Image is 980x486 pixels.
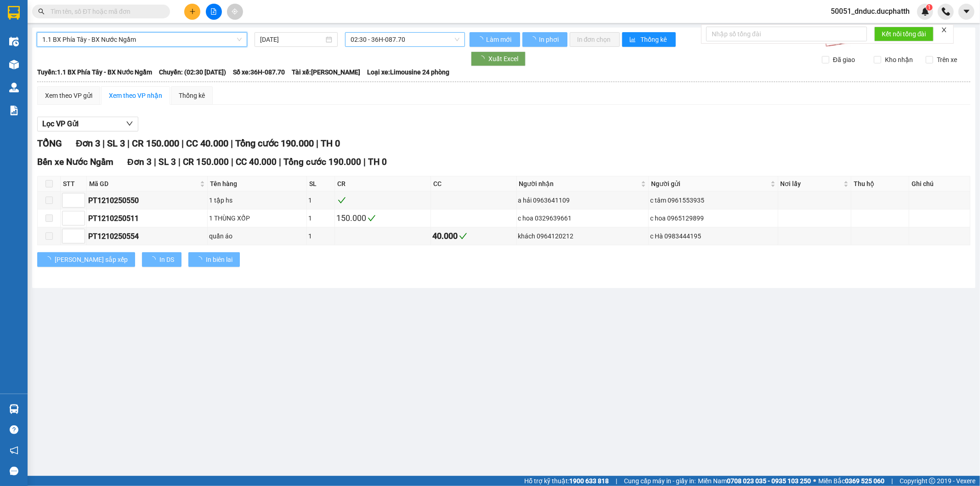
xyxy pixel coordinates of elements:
[126,120,133,127] span: down
[813,479,816,483] span: ⚪️
[142,252,181,267] button: In DS
[519,179,640,189] span: Người nhận
[51,6,159,17] input: Tìm tên, số ĐT hoặc mã đơn
[260,34,324,45] input: 13/10/2025
[530,36,538,43] span: loading
[87,209,208,227] td: PT1210250511
[486,34,513,45] span: Làm mới
[431,176,517,192] th: CC
[926,4,933,11] sup: 1
[881,55,917,65] span: Kho nhận
[55,254,128,265] span: [PERSON_NAME] sắp xếp
[37,68,152,76] b: Tuyến: 1.1 BX Phía Tây - BX Nước Ngầm
[874,27,934,41] button: Kết nối tổng đài
[107,138,125,149] span: SL 3
[522,32,567,47] button: In phơi
[335,176,431,192] th: CR
[470,32,520,47] button: Làm mới
[127,157,152,167] span: Đơn 3
[651,179,768,189] span: Người gửi
[45,90,92,101] div: Xem theo VP gửi
[921,7,929,16] img: icon-new-feature
[127,138,130,149] span: |
[518,213,647,223] div: c hoa 0329639661
[210,8,217,15] span: file-add
[292,67,360,77] span: Tài xế: [PERSON_NAME]
[308,231,333,241] div: 1
[236,157,277,167] span: CC 40.000
[477,36,485,43] span: loading
[37,117,138,131] button: Lọc VP Gửi
[76,138,100,149] span: Đơn 3
[89,179,198,189] span: Mã GD
[196,256,206,263] span: loading
[88,231,206,242] div: PT1210250554
[186,138,228,149] span: CC 40.000
[706,27,867,41] input: Nhập số tổng đài
[87,192,208,209] td: PT1210250550
[184,4,200,20] button: plus
[823,6,917,17] span: 50051_dnduc.ducphatth
[308,195,333,205] div: 1
[845,477,884,485] strong: 0369 525 060
[851,176,909,192] th: Thu hộ
[37,252,135,267] button: [PERSON_NAME] sắp xếp
[206,4,222,20] button: file-add
[233,67,285,77] span: Số xe: 36H-087.70
[61,176,87,192] th: STT
[9,60,19,69] img: warehouse-icon
[518,231,647,241] div: khách 0964120212
[37,138,62,149] span: TỔNG
[929,478,935,484] span: copyright
[928,4,931,11] span: 1
[570,32,620,47] button: In đơn chọn
[9,83,19,92] img: warehouse-icon
[650,231,776,241] div: c Hà 0983444195
[539,34,560,45] span: In phơi
[183,157,229,167] span: CR 150.000
[727,477,811,485] strong: 0708 023 035 - 0935 103 250
[232,8,238,15] span: aim
[336,212,429,225] div: 150.000
[368,157,387,167] span: TH 0
[316,138,318,149] span: |
[781,179,842,189] span: Nơi lấy
[698,476,811,486] span: Miền Nam
[208,176,307,192] th: Tên hàng
[958,4,974,20] button: caret-down
[307,176,335,192] th: SL
[650,195,776,205] div: c tâm 0961553935
[963,7,971,16] span: caret-down
[829,55,859,65] span: Đã giao
[641,34,668,45] span: Thống kê
[178,157,181,167] span: |
[891,476,893,486] span: |
[9,106,19,115] img: solution-icon
[524,476,609,486] span: Hỗ trợ kỹ thuật:
[933,55,961,65] span: Trên xe
[882,29,926,39] span: Kết nối tổng đài
[9,37,19,46] img: warehouse-icon
[321,138,340,149] span: TH 0
[37,157,113,167] span: Bến xe Nước Ngầm
[235,138,314,149] span: Tổng cước 190.000
[10,467,18,475] span: message
[308,213,333,223] div: 1
[206,254,232,265] span: In biên lai
[941,27,947,33] span: close
[154,157,156,167] span: |
[622,32,676,47] button: bar-chartThống kê
[624,476,696,486] span: Cung cấp máy in - giấy in:
[283,157,361,167] span: Tổng cước 190.000
[231,157,233,167] span: |
[45,256,55,263] span: loading
[227,4,243,20] button: aim
[87,227,208,245] td: PT1210250554
[488,54,518,64] span: Xuất Excel
[10,446,18,455] span: notification
[42,33,242,46] span: 1.1 BX Phía Tây - BX Nước Ngầm
[569,477,609,485] strong: 1900 633 818
[132,138,179,149] span: CR 150.000
[179,90,205,101] div: Thống kê
[279,157,281,167] span: |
